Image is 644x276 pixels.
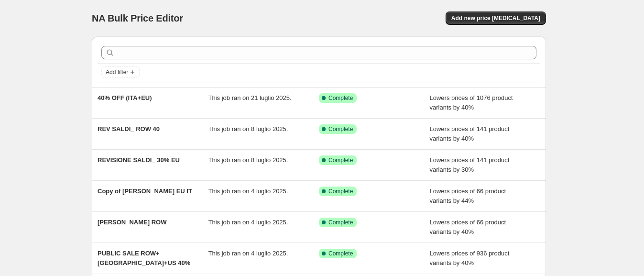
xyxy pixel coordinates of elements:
[98,188,192,195] span: Copy of [PERSON_NAME] EU IT
[98,94,152,101] span: 40% OFF (ITA+EU)
[328,94,353,102] span: Complete
[208,250,288,257] span: This job ran on 4 luglio 2025.
[430,94,513,111] span: Lowers prices of 1076 product variants by 40%
[451,14,540,22] span: Add new price [MEDICAL_DATA]
[208,188,288,195] span: This job ran on 4 luglio 2025.
[430,125,510,142] span: Lowers prices of 141 product variants by 40%
[208,219,288,226] span: This job ran on 4 luglio 2025.
[98,125,160,132] span: REV SALDI_ ROW 40
[328,156,353,164] span: Complete
[430,156,510,173] span: Lowers prices of 141 product variants by 30%
[430,188,506,204] span: Lowers prices of 66 product variants by 44%
[106,68,128,76] span: Add filter
[98,250,190,266] span: PUBLIC SALE ROW+[GEOGRAPHIC_DATA]+US 40%
[328,188,353,195] span: Complete
[98,156,180,164] span: REVISIONE SALDI_ 30% EU
[101,66,140,78] button: Add filter
[328,125,353,133] span: Complete
[208,94,292,101] span: This job ran on 21 luglio 2025.
[446,11,546,25] button: Add new price [MEDICAL_DATA]
[208,125,288,132] span: This job ran on 8 luglio 2025.
[98,219,166,226] span: [PERSON_NAME] ROW
[328,250,353,257] span: Complete
[208,156,288,164] span: This job ran on 8 luglio 2025.
[430,250,510,266] span: Lowers prices of 936 product variants by 40%
[92,13,183,23] span: NA Bulk Price Editor
[328,219,353,226] span: Complete
[430,219,506,235] span: Lowers prices of 66 product variants by 40%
